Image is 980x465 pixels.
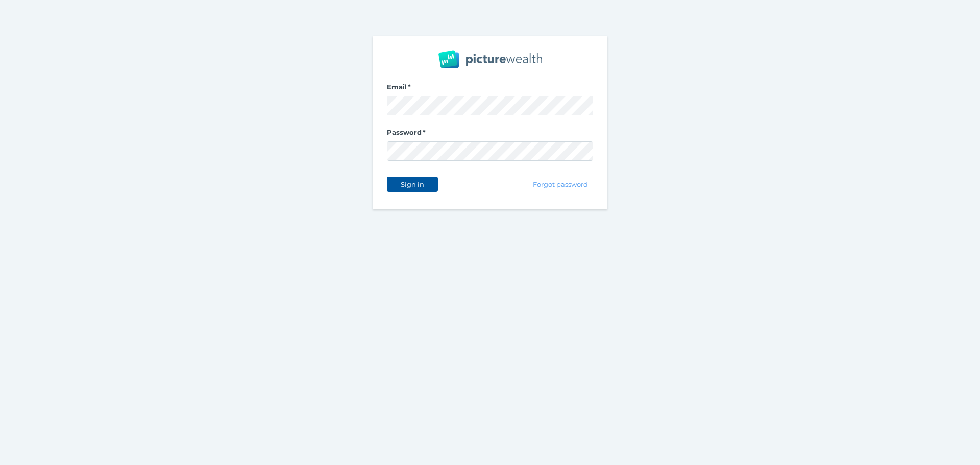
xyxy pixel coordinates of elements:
span: Sign in [396,180,428,188]
img: PW [438,50,542,68]
span: Forgot password [529,180,593,188]
label: Email [387,83,593,96]
button: Sign in [387,177,438,192]
label: Password [387,128,593,141]
button: Forgot password [528,177,593,192]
